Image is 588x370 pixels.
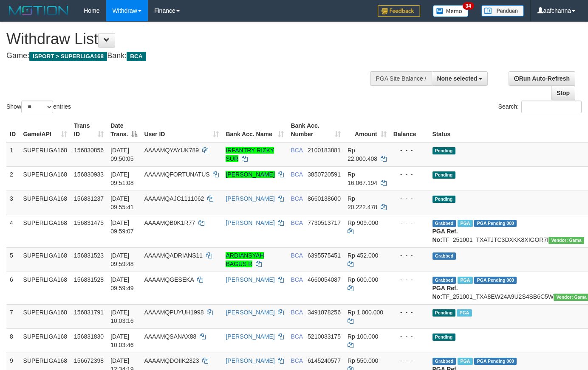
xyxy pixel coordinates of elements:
[433,220,456,227] span: Grabbed
[521,101,582,113] input: Search:
[226,333,274,340] a: [PERSON_NAME]
[548,237,584,244] span: Vendor URL: https://trx31.1velocity.biz
[308,309,341,316] span: Copy 3491878256 to clipboard
[458,277,472,284] span: Marked by aafsoycanthlai
[144,309,204,316] span: AAAAMQPUYUH1998
[393,219,426,227] div: - - -
[287,118,344,142] th: Bank Acc. Number: activate to sort column ascending
[348,171,377,186] span: Rp 16.067.194
[433,309,455,317] span: Pending
[74,357,104,364] span: 156672398
[127,52,146,61] span: BCA
[291,219,302,226] span: BCA
[348,252,378,259] span: Rp 452.000
[458,358,472,365] span: Marked by aafsoycanthlai
[226,147,274,162] a: IRFANTRY RIZKY SUR
[144,333,196,340] span: AAAAMQSANAX88
[393,356,426,365] div: - - -
[393,332,426,341] div: - - -
[226,252,264,267] a: ARDIANSYAH BAGUS R
[6,272,20,304] td: 6
[6,304,20,328] td: 7
[308,171,341,178] span: Copy 3850720591 to clipboard
[144,252,203,259] span: AAAAMQADRIANS11
[433,334,455,341] span: Pending
[226,357,274,364] a: [PERSON_NAME]
[144,171,209,178] span: AAAAMQFORTUNATUS
[291,147,302,154] span: BCA
[110,171,134,186] span: [DATE] 09:51:08
[498,101,582,113] label: Search:
[20,215,71,247] td: SUPERLIGA168
[226,276,274,283] a: [PERSON_NAME]
[226,195,274,202] a: [PERSON_NAME]
[509,71,575,86] a: Run Auto-Refresh
[433,196,455,203] span: Pending
[551,86,575,100] a: Stop
[74,276,104,283] span: 156831528
[74,219,104,226] span: 156831475
[71,118,107,142] th: Trans ID: activate to sort column ascending
[348,195,377,210] span: Rp 20.222.478
[110,252,134,267] span: [DATE] 09:59:48
[378,5,420,17] img: Feedback.jpg
[370,71,431,86] div: PGA Site Balance /
[393,275,426,284] div: - - -
[144,195,204,202] span: AAAAMQAJC1111062
[390,118,429,142] th: Balance
[6,4,71,17] img: MOTION_logo.png
[20,304,71,328] td: SUPERLIGA168
[6,101,71,113] label: Show entries
[348,357,378,364] span: Rp 550.000
[393,146,426,154] div: - - -
[6,191,20,215] td: 3
[20,191,71,215] td: SUPERLIGA168
[433,5,469,17] img: Button%20Memo.svg
[433,171,455,179] span: Pending
[226,309,274,316] a: [PERSON_NAME]
[474,358,517,365] span: PGA Pending
[144,219,195,226] span: AAAAMQB0K1R77
[222,118,287,142] th: Bank Acc. Name: activate to sort column ascending
[6,31,384,48] h1: Withdraw List
[6,142,20,167] td: 1
[110,276,134,292] span: [DATE] 09:59:49
[348,276,378,283] span: Rp 600.000
[6,247,20,272] td: 5
[74,171,104,178] span: 156830933
[291,357,302,364] span: BCA
[29,52,107,61] span: ISPORT > SUPERLIGA168
[74,252,104,259] span: 156831523
[20,166,71,191] td: SUPERLIGA168
[107,118,141,142] th: Date Trans.: activate to sort column descending
[308,147,341,154] span: Copy 2100183881 to clipboard
[432,71,488,86] button: None selected
[291,276,302,283] span: BCA
[6,166,20,191] td: 2
[481,5,524,17] img: panduan.png
[110,333,134,348] span: [DATE] 10:03:46
[348,333,378,340] span: Rp 100.000
[348,309,383,316] span: Rp 1.000.000
[6,328,20,353] td: 8
[457,309,472,317] span: Marked by aafsoycanthlai
[308,195,341,202] span: Copy 8660138600 to clipboard
[433,277,456,284] span: Grabbed
[291,252,302,259] span: BCA
[20,118,71,142] th: Game/API: activate to sort column ascending
[110,195,134,210] span: [DATE] 09:55:41
[74,309,104,316] span: 156831791
[291,171,302,178] span: BCA
[6,215,20,247] td: 4
[308,252,341,259] span: Copy 6395575451 to clipboard
[291,195,302,202] span: BCA
[20,272,71,304] td: SUPERLIGA168
[458,220,472,227] span: Marked by aafsoycanthlai
[433,228,458,243] b: PGA Ref. No:
[110,309,134,324] span: [DATE] 10:03:16
[291,309,302,316] span: BCA
[226,219,274,226] a: [PERSON_NAME]
[348,219,378,226] span: Rp 909.000
[474,220,517,227] span: PGA Pending
[433,285,458,300] b: PGA Ref. No:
